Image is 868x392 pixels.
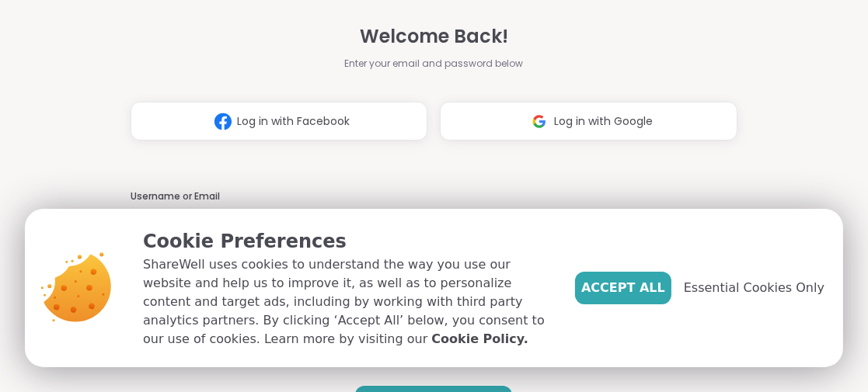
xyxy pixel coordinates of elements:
[440,102,737,140] button: Log in with Google
[360,23,508,50] span: Welcome Back!
[581,279,665,297] span: Accept All
[143,227,550,255] p: Cookie Preferences
[431,330,528,349] a: Cookie Policy.
[344,57,523,71] span: Enter your email and password below
[238,113,350,130] span: Log in with Facebook
[131,102,428,140] button: Log in with Facebook
[684,279,824,297] span: Essential Cookies Only
[143,255,550,349] p: ShareWell uses cookies to understand the way you use our website and help us to improve it, as we...
[525,107,554,136] img: ShareWell Logomark
[554,113,653,130] span: Log in with Google
[131,190,738,203] h3: Username or Email
[208,107,238,136] img: ShareWell Logomark
[575,272,671,304] button: Accept All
